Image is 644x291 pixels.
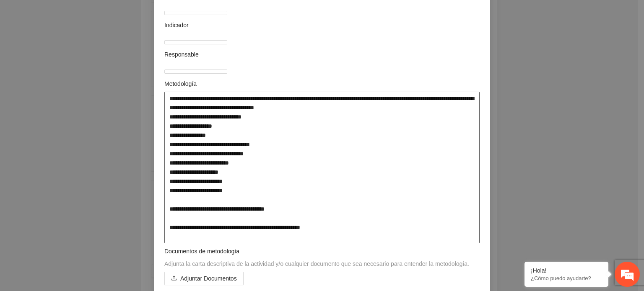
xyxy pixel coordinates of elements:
button: uploadAdjuntar Documentos [164,272,244,285]
span: Adjunta la carta descriptiva de la actividad y/o cualquier documento que sea necesario para enten... [164,260,469,267]
div: Chatee con nosotros ahora [44,43,141,54]
span: Documentos de metodología [164,248,239,255]
textarea: Escriba su mensaje y pulse “Intro” [4,198,160,228]
span: Indicador [164,21,192,30]
div: ¡Hola! [531,267,602,274]
span: Estamos en línea. [49,97,116,181]
span: Adjuntar Documentos [180,274,237,283]
p: ¿Cómo puedo ayudarte? [531,275,602,281]
span: upload [171,275,177,282]
span: Metodología [164,79,200,88]
span: uploadAdjuntar Documentos [164,275,244,282]
span: Responsable [164,50,202,59]
div: Minimizar ventana de chat en vivo [138,4,158,24]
